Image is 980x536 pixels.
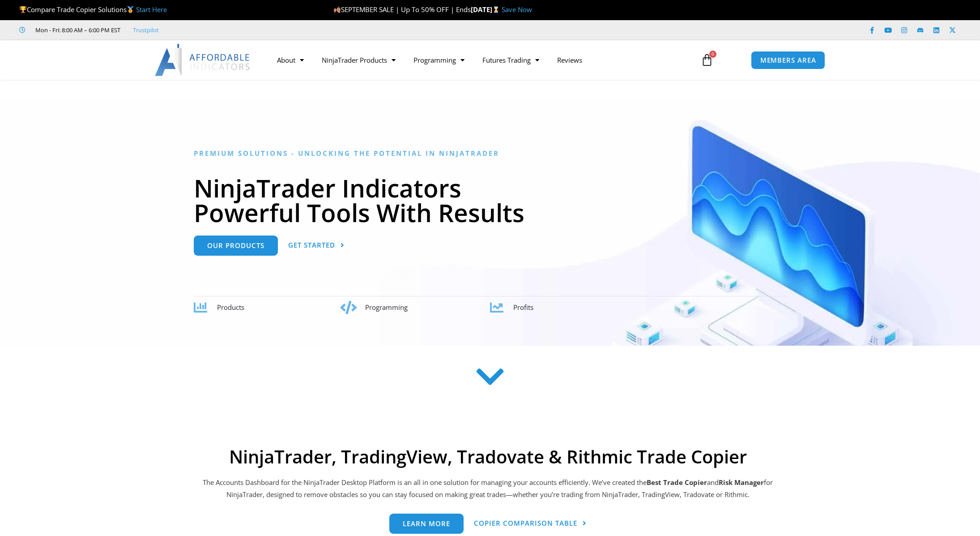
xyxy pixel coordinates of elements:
span: SEPTEMBER SALE | Up To 50% OFF | Ends [333,5,471,14]
span: Get Started [288,242,335,249]
a: Learn more [389,514,464,534]
a: Get Started [288,236,345,256]
a: NinjaTrader Products [313,50,405,70]
a: Futures Trading [473,50,548,70]
a: Save Now [502,5,532,14]
strong: Risk Manager [719,478,764,487]
h2: NinjaTrader, TradingView, Tradovate & Rithmic Trade Copier [201,446,774,467]
img: LogoAI [155,44,251,76]
img: 🏆 [20,6,26,13]
img: 🥇 [127,6,134,13]
nav: Menu [268,50,690,70]
span: Copier Comparison Table [474,520,577,527]
a: Start Here [136,5,167,14]
span: Profits [513,303,533,312]
span: Compare Trade Copier Solutions [19,5,167,14]
a: 0 [687,47,727,73]
b: Best Trade Copier [647,478,707,487]
a: Our Products [194,236,278,256]
span: Products [217,303,244,312]
a: About [268,50,313,70]
span: MEMBERS AREA [760,57,816,64]
span: 0 [709,51,716,58]
p: The Accounts Dashboard for the NinjaTrader Desktop Platform is an all in one solution for managin... [201,476,774,502]
h6: Premium Solutions - Unlocking the Potential in NinjaTrader [194,149,787,158]
a: MEMBERS AREA [751,51,826,69]
img: 🍂 [334,6,341,13]
h1: NinjaTrader Indicators Powerful Tools With Results [194,176,787,225]
img: ⌛ [493,6,499,13]
span: Mon - Fri: 8:00 AM – 6:00 PM EST [33,25,120,35]
span: Learn more [403,520,450,527]
a: Reviews [548,50,591,70]
span: Our Products [207,242,264,249]
a: Copier Comparison Table [474,514,587,534]
span: Programming [365,303,408,312]
a: Programming [405,50,473,70]
a: Trustpilot [133,25,159,35]
strong: [DATE] [471,5,502,14]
